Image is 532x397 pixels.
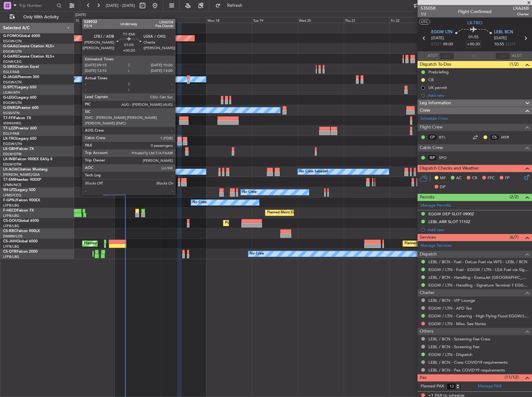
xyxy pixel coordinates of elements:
[512,53,522,59] span: ALDT
[494,41,504,48] span: 10:55
[3,188,35,192] a: 9H-LPZLegacy 500
[439,134,453,140] a: BTL
[3,90,20,95] a: LGAV/ATH
[222,3,248,8] span: Refresh
[3,127,37,130] a: T7-LZZIPraetor 600
[404,239,479,248] div: Planned Maint London ([GEOGRAPHIC_DATA])
[489,134,500,141] div: CS
[421,383,444,390] label: Planned PAX
[19,1,55,10] input: Trip Number
[3,219,39,223] a: CS-DOUGlobal 6500
[478,383,502,390] a: Manage PAX
[428,298,475,303] a: LEBL / BCN - VIP Lounge
[419,19,430,25] button: UTC
[3,209,34,213] a: F-HECDFalcon 7X
[420,194,434,201] span: Permits
[505,374,519,381] span: (11/12)
[3,172,40,177] a: [PERSON_NAME]/QSA
[3,188,16,192] span: 9H-LPZ
[3,111,20,115] a: EGSS/STN
[494,29,513,35] span: LEBL BCN
[467,20,483,26] span: LX-TRO
[431,41,441,48] span: ETOT
[3,229,16,233] span: CS-RRC
[420,107,430,114] span: Crew
[3,250,16,254] span: CS-DTR
[3,127,16,130] span: T7-LZZI
[105,188,119,197] div: No Crew
[3,49,22,54] a: EGGW/LTN
[3,147,34,151] a: LX-GBHFalcon 7X
[75,12,86,18] div: [DATE]
[431,35,444,41] span: [DATE]
[3,142,22,146] a: EGGW/LTN
[513,5,529,12] span: LXA26B
[421,12,436,17] span: 1/2
[3,255,19,259] a: LFPB/LBG
[3,75,17,79] span: G-JAGA
[428,313,529,319] a: EGGW / LTN - Catering - High Flying Food EGGW/LTN
[510,194,519,200] span: (2/2)
[510,234,519,241] span: (6/7)
[3,198,16,202] span: F-GPNJ
[3,240,38,243] a: CS-JHHGlobal 6000
[3,106,39,110] a: G-ENRGPraetor 600
[3,157,15,161] span: LX-INB
[428,227,529,232] div: Add new
[84,239,182,248] div: Planned Maint [GEOGRAPHIC_DATA] ([GEOGRAPHIC_DATA])
[440,184,446,190] span: DP
[3,44,54,48] a: G-GAALCessna Citation XLS+
[3,100,22,105] a: EGGW/LTN
[501,134,515,140] a: MSR
[420,165,479,172] span: Dispatch Checks and Weather
[3,244,19,249] a: LFPB/LBG
[250,249,264,259] div: No Crew
[3,224,19,228] a: LFPB/LBG
[428,336,490,342] a: LEBL / BCN - Screening Fee Crew
[420,234,436,241] span: Services
[3,147,17,151] span: LX-GBH
[3,213,19,218] a: LFPB/LBG
[513,12,529,17] span: Charter
[428,259,527,264] a: LEBL / BCN - Fuel - DeLux Fuel via WFS - LEBL / BCN
[428,321,486,326] a: EGGW / LTN - Misc. See Notes
[488,175,495,181] span: FFC
[3,116,31,120] a: T7-FFIFalcon 7X
[428,69,449,75] div: Prebriefing
[428,267,529,272] a: EGGW / LTN - Fuel - EGGW / LTN - LEA Fuel via Signature in EGGW
[3,70,19,74] a: EGLF/FAB
[3,219,18,223] span: CS-DOU
[7,12,68,22] button: Only With Activity
[428,211,474,217] div: EGGW DEP SLOT 0900Z
[3,116,14,120] span: T7-FFI
[428,367,505,373] a: LEBL / BCN - Pax COVID19 requirements
[206,17,252,23] div: Mon 18
[3,198,40,202] a: F-GPNJFalcon 900EX
[472,175,477,181] span: CR
[3,34,19,38] span: G-FOMO
[116,167,164,176] div: No Crew Luxembourg (Findel)
[439,155,453,161] a: SPO
[3,39,22,44] a: EGGW/LTN
[3,65,39,69] a: G-SIRSCitation Excel
[3,152,21,156] a: EDLW/DTM
[506,41,516,48] span: ELDT
[421,5,436,12] span: 535058
[16,15,66,19] span: Only With Activity
[510,61,519,68] span: (1/2)
[3,193,21,198] a: LFMD/CEQ
[252,17,298,23] div: Tue 19
[428,77,434,82] div: CB
[456,175,462,181] span: AC
[3,168,48,171] a: LX-AOACitation Mustang
[428,93,529,98] div: Add new
[3,137,36,141] a: LX-TROLegacy 650
[3,121,21,126] a: VHHH/HKG
[344,17,390,23] div: Thu 21
[458,8,492,15] div: Flight Confirmed
[3,86,16,89] span: G-SPCY
[3,55,17,58] span: G-GARE
[3,178,41,182] a: T7-EMIHawker 900XP
[439,52,454,60] input: --:--
[420,144,443,152] span: Cabin Crew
